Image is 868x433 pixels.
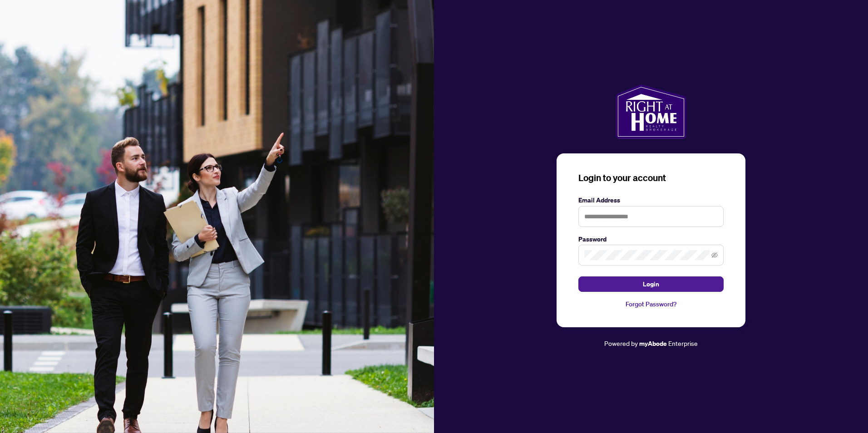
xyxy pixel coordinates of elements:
span: Login [643,277,659,291]
button: Login [578,276,724,292]
img: ma-logo [616,84,686,139]
span: Powered by [604,339,638,347]
label: Password [578,234,724,244]
a: Forgot Password? [578,299,724,309]
label: Email Address [578,195,724,205]
span: Enterprise [668,339,698,347]
a: myAbode [639,339,667,349]
h3: Login to your account [578,172,724,184]
span: eye-invisible [711,252,718,258]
